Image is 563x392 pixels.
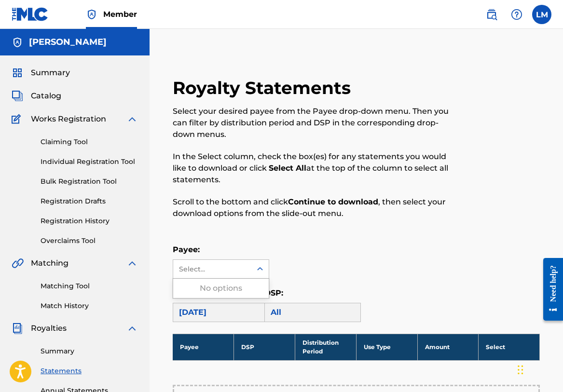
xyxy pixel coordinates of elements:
a: Claiming Tool [41,137,138,147]
th: Amount [417,334,479,360]
img: expand [126,257,138,269]
strong: Select All [269,163,306,173]
a: Public Search [482,5,501,24]
img: Matching [12,257,24,269]
span: Royalties [31,323,67,334]
p: Scroll to the bottom and click , then select your download options from the slide-out menu. [173,196,455,219]
label: DSP: [264,288,283,297]
div: Select... [179,264,245,274]
div: No options [173,279,269,298]
span: Matching [31,257,69,269]
a: Individual Registration Tool [41,157,138,167]
label: Payee: [173,245,200,254]
div: User Menu [532,5,551,24]
img: Catalog [12,90,23,102]
a: Match History [41,301,138,311]
span: Summary [31,67,70,79]
img: help [511,9,522,20]
a: CatalogCatalog [12,90,61,102]
span: Member [103,9,137,20]
iframe: Chat Widget [515,346,563,392]
a: Overclaims Tool [41,236,138,246]
span: Works Registration [31,113,106,125]
a: Summary [41,346,138,356]
p: Select your desired payee from the Payee drop-down menu. Then you can filter by distribution peri... [173,106,455,140]
th: Payee [173,334,234,360]
img: Works Registration [12,113,24,125]
img: expand [126,113,138,125]
iframe: Resource Center [536,250,563,329]
img: Top Rightsholder [86,9,97,20]
a: Statements [41,366,138,376]
a: SummarySummary [12,67,70,79]
img: MLC Logo [12,7,49,21]
th: Select [479,334,540,360]
p: In the Select column, check the box(es) for any statements you would like to download or click at... [173,151,455,186]
img: expand [126,323,138,334]
a: Matching Tool [41,281,138,291]
span: Catalog [31,90,61,102]
a: Bulk Registration Tool [41,176,138,187]
h5: Layne Mcdonald [29,37,107,48]
a: Registration History [41,216,138,226]
th: DSP [234,334,295,360]
img: Accounts [12,37,23,48]
th: Use Type [356,334,417,360]
div: Help [507,5,526,24]
div: Drag [518,355,523,384]
a: Registration Drafts [41,196,138,206]
th: Distribution Period [295,334,357,360]
h2: Royalty Statements [173,77,356,99]
img: Royalties [12,323,23,334]
strong: Continue to download [288,197,378,206]
img: Summary [12,67,23,79]
img: search [486,9,497,20]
